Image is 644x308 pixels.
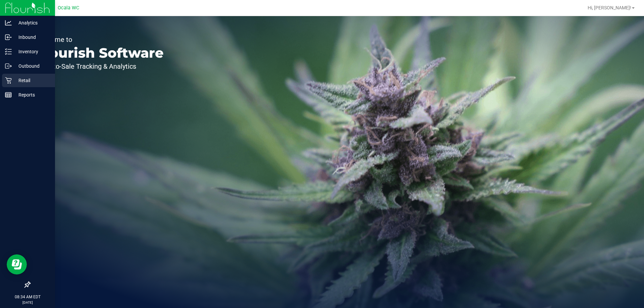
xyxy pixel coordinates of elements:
[12,91,52,99] p: Reports
[5,77,12,84] inline-svg: Retail
[36,36,164,43] p: Welcome to
[5,19,12,26] inline-svg: Analytics
[36,63,164,70] p: Seed-to-Sale Tracking & Analytics
[12,48,52,56] p: Inventory
[7,254,27,274] iframe: Resource center
[58,5,79,11] span: Ocala WC
[12,62,52,70] p: Outbound
[3,294,52,300] p: 08:34 AM EDT
[12,19,52,27] p: Analytics
[36,46,164,60] p: Flourish Software
[12,76,52,84] p: Retail
[3,300,52,305] p: [DATE]
[588,5,631,10] span: Hi, [PERSON_NAME]!
[5,91,12,98] inline-svg: Reports
[5,48,12,55] inline-svg: Inventory
[5,63,12,69] inline-svg: Outbound
[12,33,52,41] p: Inbound
[5,34,12,41] inline-svg: Inbound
